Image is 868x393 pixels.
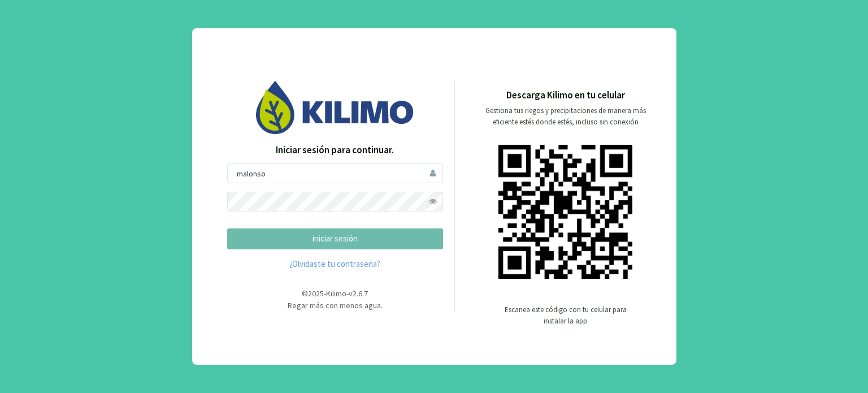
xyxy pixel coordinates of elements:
span: 2025 [308,288,324,299]
span: © [302,288,308,299]
span: - [324,288,326,299]
p: Iniciar sesión para continuar. [227,143,443,158]
img: Image [256,81,414,133]
span: Kilimo [326,288,346,299]
p: Escanea este código con tu celular para instalar la app [504,304,628,327]
input: Usuario [227,163,443,183]
img: qr code [498,145,632,279]
p: Descarga Kilimo en tu celular [506,88,625,103]
p: Gestiona tus riegos y precipitaciones de manera más eficiente estés donde estés, incluso sin cone... [479,105,653,128]
span: Regar más con menos agua. [288,300,383,310]
span: - [346,288,349,299]
a: ¿Olvidaste tu contraseña? [227,258,443,271]
span: v2.6.7 [349,288,368,299]
p: iniciar sesión [237,232,433,245]
button: iniciar sesión [227,228,443,249]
